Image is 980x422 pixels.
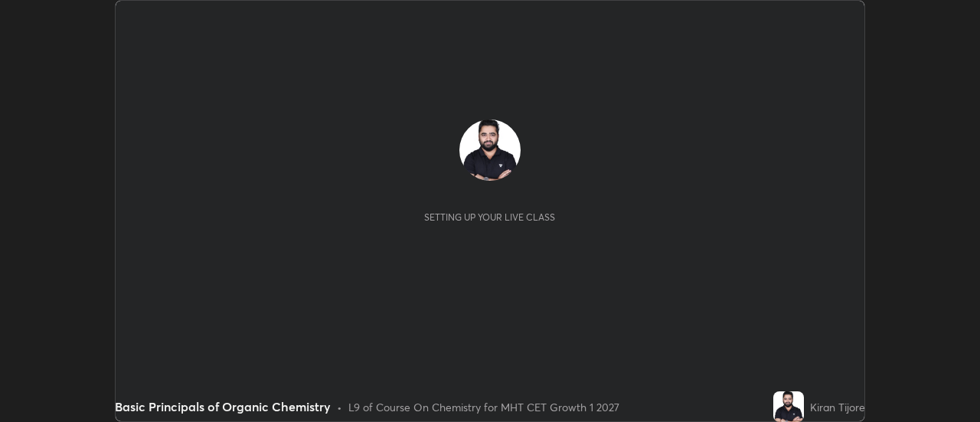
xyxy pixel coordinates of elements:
[773,391,804,422] img: 0bf9c021c47d4fb096f28ac5260dc4fe.jpg
[348,399,619,415] div: L9 of Course On Chemistry for MHT CET Growth 1 2027
[337,399,342,415] div: •
[115,397,331,416] div: Basic Principals of Organic Chemistry
[459,119,521,181] img: 0bf9c021c47d4fb096f28ac5260dc4fe.jpg
[810,399,865,415] div: Kiran Tijore
[424,211,555,223] div: Setting up your live class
